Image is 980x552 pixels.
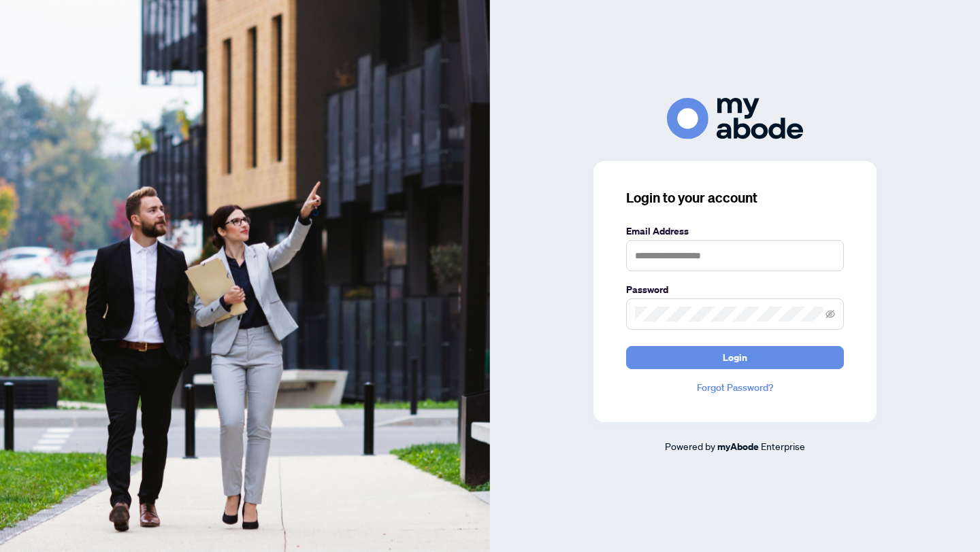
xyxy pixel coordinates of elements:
span: Powered by [665,440,715,452]
label: Password [626,282,844,297]
label: Email Address [626,224,844,239]
span: eye-invisible [826,309,835,319]
a: myAbode [717,439,759,454]
img: ma-logo [667,98,803,139]
a: Forgot Password? [626,380,844,395]
span: Enterprise [761,440,805,452]
button: Login [626,346,844,369]
span: Login [723,347,747,368]
h3: Login to your account [626,188,844,207]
